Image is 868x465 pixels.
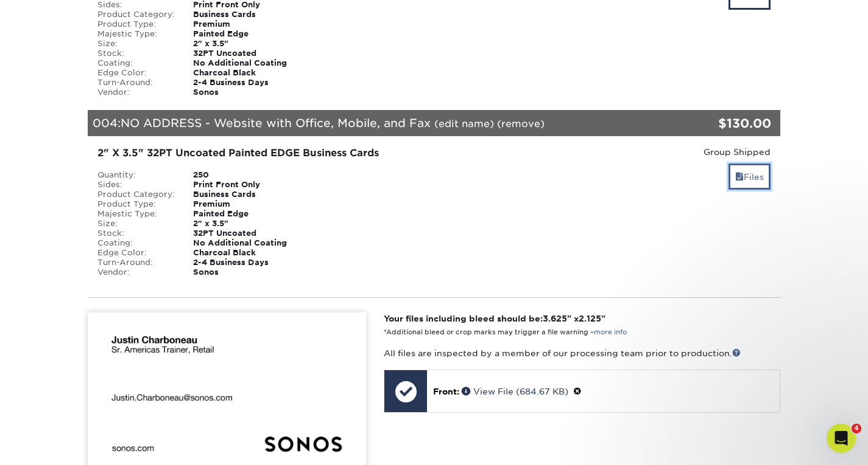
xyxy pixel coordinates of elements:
[88,209,185,219] div: Majestic Type:
[88,229,185,238] div: Stock:
[729,164,771,190] a: Files
[184,209,319,219] div: Painted Edge
[184,199,319,209] div: Premium
[665,114,772,133] div: $130.00
[384,328,627,336] small: *Additional bleed or crop marks may trigger a file warning –
[184,88,319,97] div: Sonos
[559,146,771,158] div: Group Shipped
[88,49,185,58] div: Stock:
[184,180,319,190] div: Print Front Only
[184,29,319,39] div: Painted Edge
[88,68,185,78] div: Edge Color:
[184,58,319,68] div: No Additional Coating
[184,190,319,199] div: Business Cards
[384,347,780,359] p: All files are inspected by a member of our processing team prior to production.
[184,248,319,258] div: Charcoal Black
[184,170,319,180] div: 250
[497,118,545,129] a: (remove)
[434,118,494,129] a: (edit name)
[184,219,319,229] div: 2" x 3.5"
[121,116,431,129] span: NO ADDRESS - Website with Office, Mobile, and Fax
[184,267,319,277] div: Sonos
[384,314,605,323] strong: Your files including bleed should be: " x "
[184,19,319,29] div: Premium
[88,39,185,49] div: Size:
[827,424,856,453] iframe: Intercom live chat
[88,238,185,248] div: Coating:
[88,110,665,137] div: 004:
[88,10,185,19] div: Product Category:
[184,49,319,58] div: 32PT Uncoated
[184,258,319,267] div: 2-4 Business Days
[88,248,185,258] div: Edge Color:
[88,267,185,277] div: Vendor:
[579,314,601,323] span: 2.125
[88,88,185,97] div: Vendor:
[735,172,744,182] span: files
[88,78,185,88] div: Turn-Around:
[88,170,185,180] div: Quantity:
[88,258,185,267] div: Turn-Around:
[543,314,567,323] span: 3.625
[184,10,319,19] div: Business Cards
[433,387,459,396] span: Front:
[97,146,540,160] div: 2" X 3.5" 32PT Uncoated Painted EDGE Business Cards
[88,199,185,209] div: Product Type:
[852,424,861,433] span: 4
[184,78,319,88] div: 2-4 Business Days
[88,58,185,68] div: Coating:
[88,190,185,199] div: Product Category:
[88,29,185,39] div: Majestic Type:
[88,180,185,190] div: Sides:
[88,19,185,29] div: Product Type:
[462,387,568,396] a: View File (684.67 KB)
[594,328,627,336] a: more info
[184,68,319,78] div: Charcoal Black
[88,219,185,229] div: Size:
[184,229,319,238] div: 32PT Uncoated
[184,238,319,248] div: No Additional Coating
[184,39,319,49] div: 2" x 3.5"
